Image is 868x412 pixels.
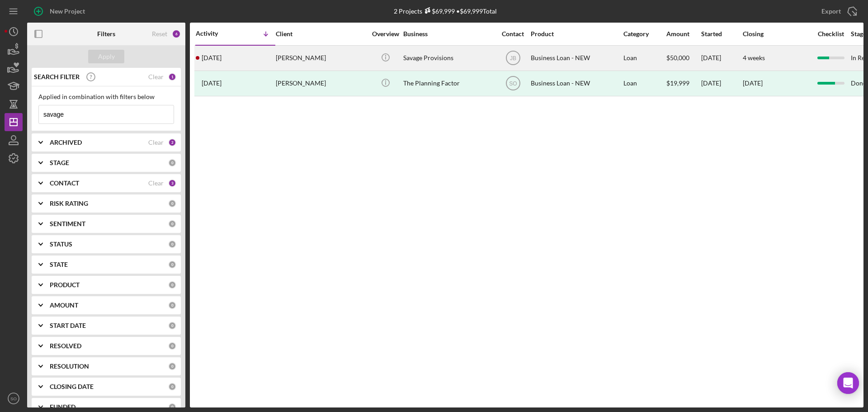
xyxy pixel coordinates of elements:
div: Export [821,2,841,20]
div: Checklist [811,30,850,38]
div: 0 [168,301,176,309]
b: CONTACT [50,180,79,187]
div: 0 [168,403,176,411]
div: [DATE] [701,71,742,95]
div: $69,999 [422,7,455,15]
b: PRODUCT [50,281,80,289]
text: JB [509,55,516,62]
button: SO [5,389,23,407]
div: 0 [168,362,176,370]
div: Business [403,30,494,38]
button: Apply [88,50,124,63]
b: CLOSING DATE [50,383,94,390]
time: 2025-08-18 17:00 [202,54,222,62]
div: 2 [168,138,176,147]
div: Apply [98,50,115,63]
div: Amount [666,30,700,38]
div: Started [701,30,742,38]
b: FUNDED [50,403,75,411]
b: ARCHIVED [50,139,82,146]
div: 0 [168,322,176,330]
b: START DATE [50,322,86,329]
b: RESOLUTION [50,363,89,370]
div: 6 [172,29,181,38]
div: 0 [168,260,176,269]
b: AMOUNT [50,302,78,309]
div: Clear [148,73,164,81]
div: Business Loan - NEW [531,71,621,95]
text: SO [509,81,517,87]
span: $50,000 [666,54,689,62]
div: Product [531,30,621,38]
div: Overview [368,30,402,38]
time: 4 weeks [743,54,765,62]
div: Business Loan - NEW [531,46,621,70]
div: 0 [168,199,176,208]
div: Clear [148,180,164,187]
b: SENTIMENT [50,220,85,227]
div: $19,999 [666,71,700,95]
div: Savage Provisions [403,46,494,70]
div: Loan [623,46,665,70]
button: Export [812,2,863,20]
div: Activity [196,30,236,37]
div: [PERSON_NAME] [276,46,366,70]
div: 0 [168,240,176,248]
b: STAGE [50,159,69,166]
div: New Project [50,2,85,20]
div: [PERSON_NAME] [276,71,366,95]
div: Loan [623,71,665,95]
div: 0 [168,383,176,391]
b: STATE [50,261,68,268]
div: [DATE] [701,46,742,70]
b: RISK RATING [50,200,88,207]
div: 0 [168,220,176,228]
div: Contact [496,30,530,38]
div: 0 [168,159,176,167]
b: RESOLVED [50,342,81,350]
div: Open Intercom Messenger [837,372,859,394]
div: Closing [743,30,811,38]
div: [DATE] [743,80,763,87]
div: The Planning Factor [403,71,494,95]
div: 2 Projects • $69,999 Total [394,7,497,15]
div: Reset [152,30,167,38]
b: Filters [97,30,115,38]
div: Category [623,30,665,38]
div: Applied in combination with filters below [38,93,174,100]
b: STATUS [50,241,72,248]
div: 0 [168,342,176,350]
div: Client [276,30,366,38]
button: New Project [27,2,94,20]
b: SEARCH FILTER [34,73,80,81]
div: 1 [168,73,176,81]
time: 2024-03-27 14:14 [202,80,222,87]
div: 0 [168,281,176,289]
text: SO [10,396,17,401]
div: Clear [148,139,164,146]
div: 3 [168,179,176,187]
